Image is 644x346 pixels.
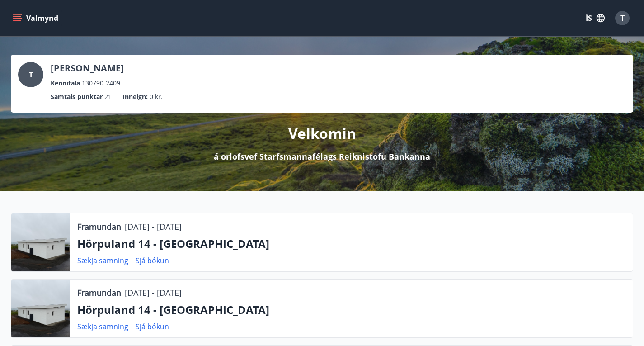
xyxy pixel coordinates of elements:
p: Hörpuland 14 - [GEOGRAPHIC_DATA] [77,236,625,251]
a: Sækja samning [77,322,128,332]
p: Hörpuland 14 - [GEOGRAPHIC_DATA] [77,302,625,318]
p: Framundan [77,221,121,232]
button: menu [11,10,62,26]
p: [DATE] - [DATE] [125,221,182,232]
p: Kennitala [51,78,80,88]
p: á orlofsvef Starfsmannafélags Reiknistofu Bankanna [214,151,430,162]
p: Framundan [77,287,121,299]
button: T [611,7,633,29]
span: 21 [104,92,112,102]
a: Sjá bókun [136,256,169,265]
span: 130790-2409 [82,78,120,88]
a: Sækja samning [77,256,128,265]
p: [PERSON_NAME] [51,62,124,75]
p: Inneign : [122,92,148,102]
a: Sjá bókun [136,322,169,332]
p: Velkomin [288,123,356,143]
button: ÍS [581,10,610,26]
span: T [29,70,33,80]
span: T [620,13,625,23]
p: Samtals punktar [51,92,103,102]
p: [DATE] - [DATE] [125,287,182,299]
span: 0 kr. [150,92,163,102]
